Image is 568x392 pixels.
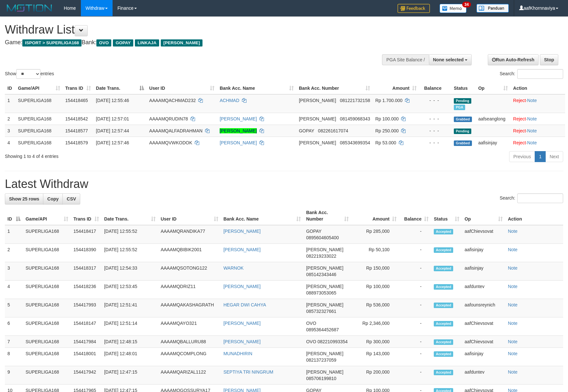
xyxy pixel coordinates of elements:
th: Balance [419,82,451,94]
a: MUNADHIRIN [224,351,252,356]
a: 1 [535,151,546,162]
span: [PERSON_NAME] [306,265,343,271]
td: SUPERLIGA168 [23,317,71,336]
td: 154417984 [71,336,102,348]
a: Note [508,247,518,252]
td: 154418317 [71,262,102,281]
input: Search: [517,69,563,79]
img: Feedback.jpg [398,4,430,13]
span: Copy 081221732158 to clipboard [340,98,370,103]
span: Pending [454,98,471,104]
span: Rp 250.000 [375,128,399,133]
td: 2 [5,113,16,125]
span: 154418542 [65,116,88,121]
span: 154418465 [65,98,88,103]
td: - [399,281,431,299]
span: Rp 53.000 [375,140,396,145]
a: [PERSON_NAME] [220,128,257,133]
a: [PERSON_NAME] [224,284,261,289]
a: Run Auto-Refresh [488,54,539,65]
a: Note [508,339,518,344]
a: Reject [513,128,526,133]
a: HEGAR DWI CAHYA [224,302,266,307]
td: aafounsreynich [462,299,505,317]
span: 34 [462,2,471,7]
a: Note [527,140,537,145]
span: AAAAMQALFADRAHMAN [149,128,202,133]
a: Note [527,116,537,121]
span: [DATE] 12:57:44 [96,128,129,133]
span: [PERSON_NAME] [299,98,336,103]
td: 2 [5,244,23,262]
span: OVO [306,321,316,326]
span: AAAAMQRUDIN78 [149,116,188,121]
td: Rp 150,000 [351,262,399,281]
td: AAAAMQDRIZ11 [158,281,221,299]
td: SUPERLIGA168 [23,244,71,262]
td: SUPERLIGA168 [23,336,71,348]
td: Rp 285,000 [351,225,399,244]
span: Grabbed [454,117,472,122]
span: Show 25 rows [9,196,39,201]
td: - [399,317,431,336]
span: None selected [433,57,464,62]
span: Rp 100.000 [375,116,399,121]
th: Amount: activate to sort column ascending [351,207,399,225]
td: 154418001 [71,348,102,366]
th: Balance: activate to sort column ascending [399,207,431,225]
th: Bank Acc. Name: activate to sort column ascending [217,82,296,94]
a: WARNOK [224,265,244,271]
td: - [399,336,431,348]
td: 9 [5,366,23,385]
th: Status: activate to sort column ascending [431,207,462,225]
td: [DATE] 12:53:45 [102,281,158,299]
th: Op: activate to sort column ascending [462,207,505,225]
a: [PERSON_NAME] [220,116,257,121]
div: - - - [422,116,449,122]
td: 154418390 [71,244,102,262]
a: Next [545,151,563,162]
td: · [510,94,565,113]
span: Copy 0895604605400 to clipboard [306,235,339,240]
td: Rp 200,000 [351,366,399,385]
span: Accepted [434,351,453,357]
span: Accepted [434,321,453,326]
span: [DATE] 12:57:01 [96,116,129,121]
a: ACHMAD [220,98,239,103]
span: OVO [306,339,316,344]
td: aafisinjay [475,137,510,149]
a: Show 25 rows [5,193,43,204]
span: LINKAJA [135,39,159,46]
td: 8 [5,348,23,366]
span: Accepted [434,339,453,345]
td: AAAAMQSOTONG122 [158,262,221,281]
a: [PERSON_NAME] [224,229,261,234]
td: SUPERLIGA168 [23,348,71,366]
div: - - - [422,128,449,134]
td: SUPERLIGA168 [23,299,71,317]
span: 154418579 [65,140,88,145]
span: Accepted [434,247,453,253]
a: [PERSON_NAME] [224,247,261,252]
a: Reject [513,98,526,103]
th: User ID: activate to sort column ascending [158,207,221,225]
td: AAAAMQBIBIK2001 [158,244,221,262]
a: CSV [62,193,80,204]
th: Trans ID: activate to sort column ascending [71,207,102,225]
td: 3 [5,125,16,137]
td: - [399,244,431,262]
label: Search: [500,69,563,79]
a: Reject [513,140,526,145]
label: Show entries [5,69,54,79]
span: Copy 082210993354 to clipboard [317,339,347,344]
td: - [399,262,431,281]
td: 4 [5,137,16,149]
td: aafduntev [462,281,505,299]
a: Note [508,265,518,271]
th: Game/API: activate to sort column ascending [16,82,63,94]
span: Marked by aafounsreynich [454,105,465,110]
td: AAAAMQCOMPLONG [158,348,221,366]
span: GOPAY [299,128,314,133]
span: Copy 082261617074 to clipboard [318,128,348,133]
label: Search: [500,193,563,203]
